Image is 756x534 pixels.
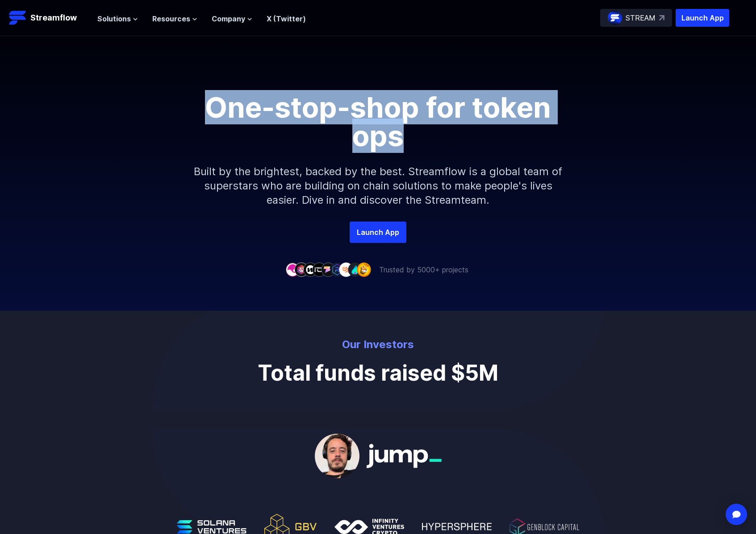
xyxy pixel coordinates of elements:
[285,263,300,276] img: company-1
[152,13,197,24] button: Resources
[659,15,664,21] img: top-right-arrow.svg
[626,12,656,23] p: STREAM
[608,11,622,25] img: streamflow-logo-circle.png
[212,13,252,24] button: Company
[267,14,306,23] a: X (Twitter)
[422,523,492,530] img: Hypersphere
[294,263,309,276] img: company-2
[315,431,359,481] img: John Lilic
[177,93,579,150] h1: One-stop-shop for token ops
[303,263,317,276] img: company-3
[379,264,468,275] p: Trusted by 5000+ projects
[676,9,729,27] button: Launch App
[97,13,131,24] span: Solutions
[367,444,442,468] img: Jump Crypto
[726,504,747,525] div: Open Intercom Messenger
[312,263,326,276] img: company-4
[177,520,246,534] img: Solana Ventures
[350,222,406,243] a: Launch App
[212,13,245,24] span: Company
[9,9,27,27] img: Streamflow Logo
[330,263,344,276] img: company-6
[97,13,138,24] button: Solutions
[152,13,190,24] span: Resources
[600,9,672,27] a: STREAM
[357,263,371,276] img: company-9
[30,12,77,24] p: Streamflow
[348,263,362,276] img: company-8
[9,9,88,27] a: Streamflow
[339,263,353,276] img: company-7
[321,263,335,276] img: company-5
[186,150,570,222] p: Built by the brightest, backed by the best. Streamflow is a global team of superstars who are bui...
